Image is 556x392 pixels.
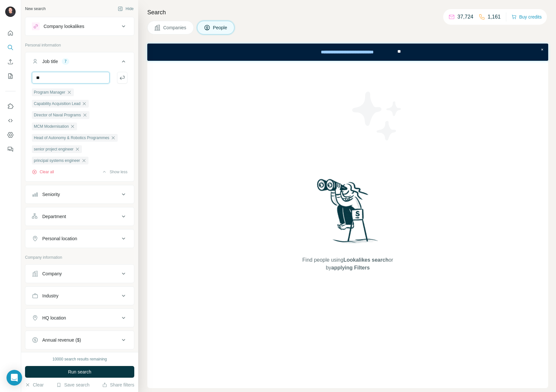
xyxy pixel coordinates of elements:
[7,370,22,385] div: Open Intercom Messenger
[113,4,138,14] button: Hide
[42,191,60,198] div: Seniority
[25,332,134,348] button: Annual revenue ($)
[34,112,81,118] span: Director of Naval Programs
[25,6,46,12] div: New search
[25,19,134,34] button: Company lookalikes
[25,310,134,326] button: HQ location
[56,382,89,388] button: Save search
[348,87,406,145] img: Surfe Illustration - Stars
[34,146,73,152] span: senior project engineer
[5,100,16,112] button: Use Surfe on LinkedIn
[34,158,80,163] span: principal systems engineer
[42,213,66,220] div: Department
[25,382,44,388] button: Clear
[42,293,59,299] div: Industry
[296,256,400,272] span: Find people using or by
[457,13,473,21] p: 37,724
[42,270,62,277] div: Company
[25,187,134,202] button: Seniority
[488,13,501,21] p: 1,161
[314,177,382,250] img: Surfe Illustration - Woman searching with binoculars
[34,124,69,129] span: MCM Modernisation
[147,44,548,61] iframe: Banner
[5,70,16,82] button: My lists
[102,169,127,175] button: Show less
[5,129,16,141] button: Dashboard
[163,24,187,31] span: Companies
[32,169,54,175] button: Clear all
[147,8,548,17] h4: Search
[44,23,84,30] div: Company lookalikes
[42,315,66,321] div: HQ location
[42,235,77,242] div: Personal location
[102,382,134,388] button: Share filters
[34,89,65,95] span: Program Manager
[343,257,389,263] span: Lookalikes search
[331,265,370,270] span: applying Filters
[34,135,109,141] span: Head of Autonomy & Robotics Programmes
[5,7,16,17] img: Avatar
[42,58,58,65] div: Job title
[5,56,16,68] button: Enrich CSV
[5,115,16,126] button: Use Surfe API
[25,366,134,378] button: Run search
[34,101,80,107] span: Capability Acquisition Lead
[52,356,107,362] div: 10000 search results remaining
[25,288,134,304] button: Industry
[213,24,228,31] span: People
[68,369,91,375] span: Run search
[511,12,542,21] button: Buy credits
[25,231,134,246] button: Personal location
[25,266,134,281] button: Company
[25,255,134,260] p: Company information
[5,27,16,39] button: Quick start
[5,42,16,53] button: Search
[25,54,134,72] button: Job title7
[25,209,134,224] button: Department
[25,42,134,48] p: Personal information
[42,337,81,343] div: Annual revenue ($)
[5,143,16,155] button: Feedback
[62,59,69,64] div: 7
